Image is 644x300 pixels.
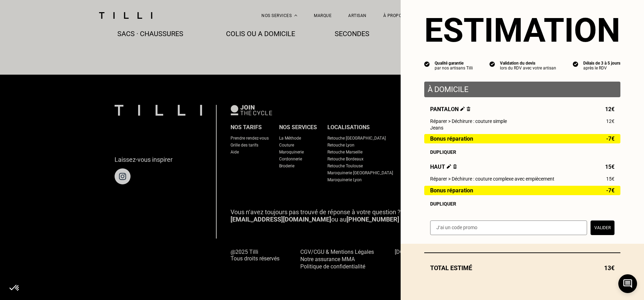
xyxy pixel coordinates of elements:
span: 12€ [605,106,614,112]
span: -7€ [606,187,614,193]
span: -7€ [606,136,614,142]
span: Pantalon [430,106,470,112]
img: Éditer [460,107,465,111]
span: 12€ [606,118,614,124]
span: Jeans [430,125,443,131]
span: Bonus réparation [430,136,473,142]
img: Supprimer [467,107,470,111]
img: icon list info [490,61,495,67]
span: Réparer > Déchirure : couture complexe avec empiècement [430,176,554,182]
div: Délais de 3 à 5 jours [583,61,620,66]
img: Supprimer [453,164,457,169]
p: À domicile [428,85,617,94]
div: Validation du devis [500,61,556,66]
img: icon list info [573,61,578,67]
div: Dupliquer [430,201,614,207]
div: lors du RDV avec votre artisan [500,66,556,70]
div: Dupliquer [430,149,614,155]
div: après le RDV [583,66,620,70]
span: Réparer > Déchirure : couture simple [430,118,507,124]
div: par nos artisans Tilli [435,66,473,70]
section: Estimation [424,11,620,50]
span: 15€ [606,176,614,182]
img: icon list info [424,61,430,67]
span: 15€ [605,164,614,170]
img: Éditer [447,164,451,169]
button: Valider [591,220,614,235]
div: Qualité garantie [435,61,473,66]
input: J‘ai un code promo [430,220,587,235]
span: 13€ [604,264,614,272]
span: Haut [430,164,457,170]
span: Bonus réparation [430,187,473,193]
div: Total estimé [424,264,620,272]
